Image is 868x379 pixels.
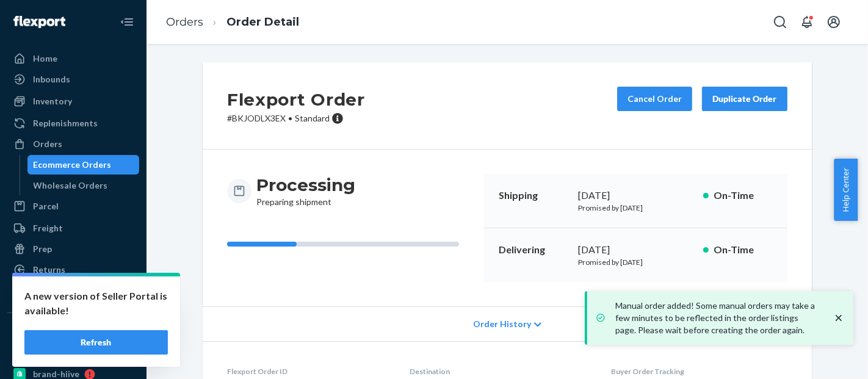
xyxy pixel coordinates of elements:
span: • [288,113,292,123]
a: Ecommerce Orders [27,155,140,175]
button: Cancel Order [617,87,692,111]
button: Open notifications [795,10,819,34]
a: Freight [7,218,139,238]
div: Wholesale Orders [34,179,108,192]
div: Parcel [33,200,59,212]
button: Help Center [834,159,858,221]
a: Orders [7,134,139,154]
button: Close Navigation [115,10,139,34]
span: Order History [473,318,531,330]
ol: breadcrumbs [156,4,309,40]
div: [DATE] [578,243,693,257]
a: Order Detail [226,15,299,29]
p: On-Time [714,189,773,203]
button: Integrations [7,323,139,342]
p: Promised by [DATE] [578,203,693,213]
dt: Destination [410,366,591,377]
a: Orders [166,15,203,29]
p: On-Time [714,243,773,257]
div: Preparing shipment [256,174,355,208]
div: Home [33,52,57,65]
p: # BKJODLX3EX [227,112,365,125]
p: Delivering [499,243,568,257]
p: Promised by [DATE] [578,257,693,267]
a: Reporting [7,282,139,301]
div: Ecommerce Orders [34,159,112,171]
a: Home [7,49,139,68]
img: Flexport logo [13,16,65,28]
a: Wholesale Orders [27,176,140,195]
button: Refresh [24,330,168,355]
button: Open account menu [822,10,846,34]
div: Inbounds [33,73,70,85]
p: A new version of Seller Portal is available! [24,289,168,318]
div: Freight [33,222,63,234]
h3: Processing [256,174,355,196]
dt: Buyer Order Tracking [612,366,787,377]
div: Duplicate Order [712,93,777,105]
a: Inbounds [7,70,139,89]
span: Support [24,9,68,20]
a: Parcel [7,197,139,216]
div: Orders [33,138,62,150]
a: Replenishments [7,114,139,133]
button: Open Search Box [768,10,792,34]
svg: close toast [833,312,845,324]
div: Replenishments [33,117,98,129]
div: Inventory [33,95,72,107]
a: Returns [7,260,139,280]
a: boldify-gma [7,344,139,363]
div: Returns [33,264,65,276]
span: Standard [295,113,330,123]
dt: Flexport Order ID [227,366,390,377]
p: Manual order added! Some manual orders may take a few minutes to be reflected in the order listin... [615,300,820,336]
h2: Flexport Order [227,87,365,112]
div: [DATE] [578,189,693,203]
div: Prep [33,243,52,255]
a: Prep [7,239,139,259]
a: Inventory [7,92,139,111]
button: Duplicate Order [702,87,787,111]
p: Shipping [499,189,568,203]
